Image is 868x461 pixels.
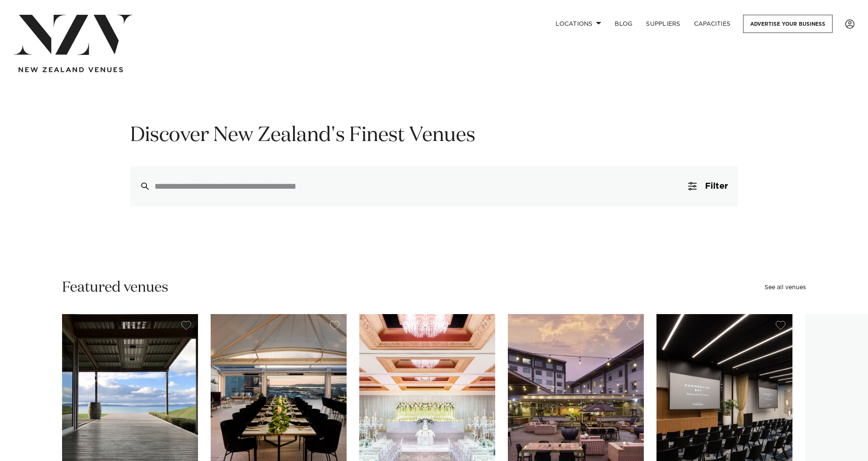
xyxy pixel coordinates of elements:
[705,182,728,190] span: Filter
[608,15,639,33] a: BLOG
[14,15,133,55] img: nzv-logo.png
[62,278,168,297] h2: Featured venues
[639,15,687,33] a: SUPPLIERS
[743,15,833,33] a: Advertise your business
[19,67,123,73] img: new-zealand-venues-text.png
[678,166,738,206] button: Filter
[765,285,806,290] a: See all venues
[549,15,608,33] a: Locations
[687,15,738,33] a: Capacities
[130,122,738,149] h1: Discover New Zealand's Finest Venues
